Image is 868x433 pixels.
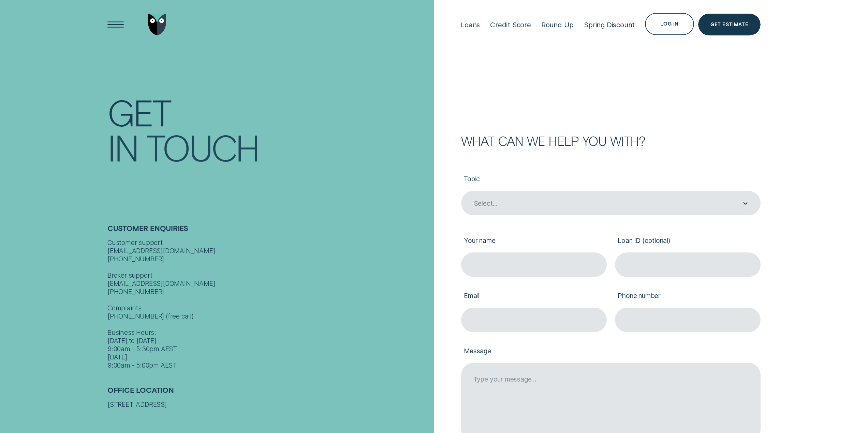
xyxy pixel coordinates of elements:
[107,130,138,164] div: In
[698,14,761,36] a: Get Estimate
[615,285,761,308] label: Phone number
[461,168,761,191] label: Topic
[490,20,531,29] div: Credit Score
[146,130,259,164] div: Touch
[645,13,694,35] button: Log in
[107,238,430,369] div: Customer support [EMAIL_ADDRESS][DOMAIN_NAME] [PHONE_NUMBER] Broker support [EMAIL_ADDRESS][DOMAI...
[461,230,607,252] label: Your name
[461,20,480,29] div: Loans
[105,14,127,36] button: Open Menu
[461,285,607,308] label: Email
[107,400,430,408] div: [STREET_ADDRESS]
[541,20,574,29] div: Round Up
[107,224,430,238] h2: Customer Enquiries
[148,14,166,36] img: Wisr
[474,199,498,207] div: Select...
[107,386,430,400] h2: Office Location
[107,95,170,129] div: Get
[461,340,761,363] label: Message
[615,230,761,252] label: Loan ID (optional)
[584,20,635,29] div: Spring Discount
[107,94,430,163] h1: Get In Touch
[461,135,761,147] h2: What can we help you with?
